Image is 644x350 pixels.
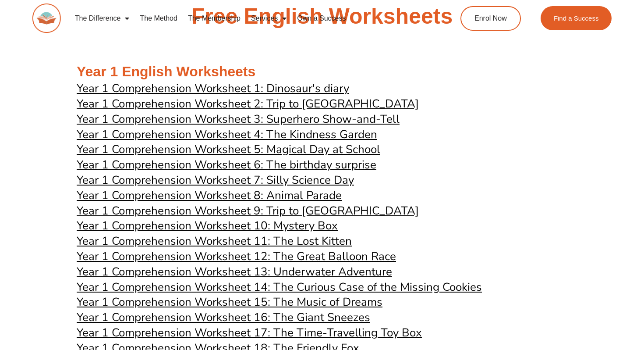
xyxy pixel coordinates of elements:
a: Year 1 Comprehension Worksheet 3: Superhero Show-and-Tell [77,112,400,125]
span: Year 1 Comprehension Worksheet 17: The Time-Travelling Toy Box [77,325,422,340]
a: Year 1 Comprehension Worksheet 9: Trip to [GEOGRAPHIC_DATA] [77,204,419,217]
span: Year 1 Comprehension Worksheet 4: The Kindness Garden [77,127,377,142]
nav: Menu [70,8,428,29]
a: Year 1 Comprehension Worksheet 8: Animal Parade [77,189,342,202]
span: Year 1 Comprehension Worksheet 7: Silly Science Day [77,172,354,188]
a: Find a Success [541,6,612,30]
a: Year 1 Comprehension Worksheet 11: The Lost Kitten [77,234,352,247]
span: Year 1 Comprehension Worksheet 13: Underwater Adventure [77,264,392,279]
span: Find a Success [554,15,599,21]
a: Year 1 Comprehension Worksheet 14: The Curious Case of the Missing Cookies [77,280,482,293]
span: Year 1 Comprehension Worksheet 8: Animal Parade [77,188,342,203]
span: Year 1 Comprehension Worksheet 2: Trip to [GEOGRAPHIC_DATA] [77,96,419,111]
a: Year 1 Comprehension Worksheet 2: Trip to [GEOGRAPHIC_DATA] [77,97,419,110]
a: Year 1 Comprehension Worksheet 6: The birthday surprise [77,158,376,171]
a: Year 1 Comprehension Worksheet 7: Silly Science Day [77,173,354,186]
a: Year 1 Comprehension Worksheet 5: Magical Day at School [77,143,380,156]
span: Year 1 Comprehension Worksheet 1: Dinosaur's diary [77,81,349,96]
span: Enrol Now [474,15,507,22]
a: Year 1 Comprehension Worksheet 15: The Music of Dreams [77,295,382,308]
span: Year 1 Comprehension Worksheet 9: Trip to [GEOGRAPHIC_DATA] [77,203,419,218]
a: Own a Success [292,8,351,29]
a: Services [246,8,292,29]
span: Year 1 Comprehension Worksheet 3: Superhero Show-and-Tell [77,111,400,127]
a: The Difference [70,8,135,29]
a: Year 1 Comprehension Worksheet 16: The Giant Sneezes [77,311,370,324]
a: Year 1 Comprehension Worksheet 10: Mystery Box [77,219,338,232]
a: Year 1 Comprehension Worksheet 17: The Time-Travelling Toy Box [77,326,422,339]
a: The Method [134,8,182,29]
span: Year 1 Comprehension Worksheet 6: The birthday surprise [77,157,376,172]
a: Year 1 Comprehension Worksheet 4: The Kindness Garden [77,128,377,141]
span: Year 1 Comprehension Worksheet 11: The Lost Kitten [77,233,352,249]
h2: Year 1 English Worksheets [77,63,567,81]
a: Year 1 Comprehension Worksheet 1: Dinosaur's diary [77,82,349,95]
span: Year 1 Comprehension Worksheet 16: The Giant Sneezes [77,310,370,325]
a: Year 1 Comprehension Worksheet 12: The Great Balloon Race [77,250,396,263]
a: Enrol Now [460,6,521,31]
a: The Membership [183,8,246,29]
span: Year 1 Comprehension Worksheet 14: The Curious Case of the Missing Cookies [77,279,482,295]
span: Year 1 Comprehension Worksheet 15: The Music of Dreams [77,294,382,310]
span: Year 1 Comprehension Worksheet 10: Mystery Box [77,218,338,233]
span: Year 1 Comprehension Worksheet 5: Magical Day at School [77,142,380,157]
span: Year 1 Comprehension Worksheet 12: The Great Balloon Race [77,249,396,264]
a: Year 1 Comprehension Worksheet 13: Underwater Adventure [77,265,392,278]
